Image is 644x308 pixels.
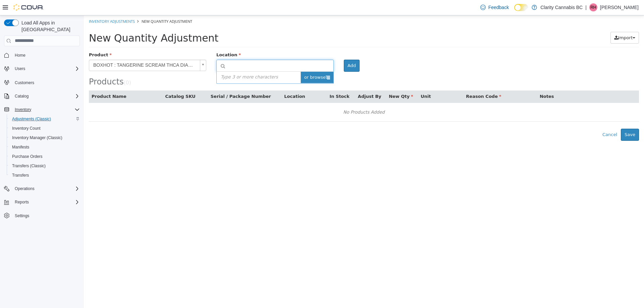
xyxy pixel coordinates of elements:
span: Import [534,20,549,25]
button: Transfers [7,171,83,180]
span: Transfers (Classic) [9,162,80,170]
span: Purchase Orders [9,152,80,161]
span: Catalog [12,92,80,100]
button: Users [1,64,83,73]
button: Home [1,50,83,60]
button: Users [12,65,28,73]
span: Transfers [12,173,29,178]
a: Transfers (Classic) [9,162,48,170]
span: Catalog [15,94,29,99]
button: Import [527,16,555,28]
p: [PERSON_NAME] [600,3,639,11]
span: Operations [15,186,35,191]
span: Customers [12,78,80,86]
span: Transfers [9,171,80,179]
button: Customers [1,77,83,87]
button: Operations [12,185,37,193]
span: New Quantity Adjustment [5,17,135,28]
span: New Quantity Adjustment [58,3,108,8]
span: Dark Mode [514,11,515,11]
button: Catalog [12,92,31,100]
button: Purchase Orders [7,152,83,161]
span: Settings [15,213,29,219]
div: Raymond Hill [589,3,597,11]
span: Manifests [9,143,80,151]
a: Home [12,51,28,59]
span: Product [5,37,28,42]
button: Add [260,44,276,56]
button: Adjustments (Classic) [7,114,83,124]
button: Save [537,113,555,125]
button: Adjust By [274,78,299,84]
button: Transfers (Classic) [7,161,83,171]
span: Inventory Count [9,124,80,132]
button: Inventory [1,105,83,114]
nav: Complex example [4,48,80,238]
button: Reports [1,197,83,207]
small: ( ) [40,64,47,70]
a: Customers [12,79,37,87]
button: Product Name [8,78,44,84]
button: Reports [12,198,32,206]
span: Inventory [12,106,80,114]
a: Inventory Adjustments [5,3,51,8]
span: Home [12,51,80,59]
span: Inventory Manager (Classic) [12,135,62,140]
span: Products [5,62,40,71]
span: Customers [15,80,34,85]
button: Catalog [1,91,83,101]
button: Settings [1,211,83,221]
button: Inventory Manager (Classic) [7,133,83,142]
a: Settings [12,212,32,220]
span: Load All Apps in [GEOGRAPHIC_DATA] [19,19,80,33]
a: Adjustments (Classic) [9,115,54,123]
a: BOXHOT : TANGERINE SCREAM THCA DIAMOND INFUSED PRE-ROLLS (SATIVA) - 2 x 0.5g [5,44,122,56]
span: Operations [12,185,80,193]
button: Inventory Count [7,124,83,133]
span: or browse [217,56,250,68]
span: New Qty [305,78,329,83]
span: Adjustments (Classic) [12,116,51,122]
a: Inventory Manager (Classic) [9,134,65,142]
button: Cancel [515,113,537,125]
span: BOXHOT : TANGERINE SCREAM THCA DIAMOND INFUSED PRE-ROLLS (SATIVA) - 2 x 0.5g [5,45,113,55]
span: Purchase Orders [12,154,43,159]
span: Users [15,66,25,71]
button: Unit [337,78,348,84]
span: Home [15,53,25,58]
span: Adjustments (Classic) [9,115,80,123]
a: Purchase Orders [9,152,45,161]
button: Manifests [7,142,83,152]
a: Feedback [478,1,512,14]
img: Cova [13,4,44,11]
span: Manifests [12,144,29,150]
button: Location [200,78,222,84]
button: Inventory [12,106,34,114]
span: Inventory Count [12,126,41,131]
span: Reports [15,199,29,205]
button: In Stock [246,78,267,84]
p: Clarity Cannabis BC [540,3,583,11]
span: Location [132,37,157,42]
a: Manifests [9,143,32,151]
input: Dark Mode [514,4,528,11]
span: Reason Code [382,78,417,83]
span: Settings [12,211,80,220]
span: Transfers (Classic) [12,163,46,169]
button: Notes [456,78,471,84]
p: | [585,3,587,11]
a: Transfers [9,171,32,179]
div: No Products Added [9,92,551,102]
span: Users [12,65,80,73]
span: Inventory [15,107,31,112]
span: Reports [12,198,80,206]
a: Inventory Count [9,124,43,132]
span: Feedback [488,4,509,11]
button: Catalog SKU [82,78,113,84]
span: RH [590,3,596,11]
span: 0 [42,64,45,70]
button: Serial / Package Number [127,78,189,84]
button: Operations [1,184,83,193]
span: Inventory Manager (Classic) [9,134,80,142]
